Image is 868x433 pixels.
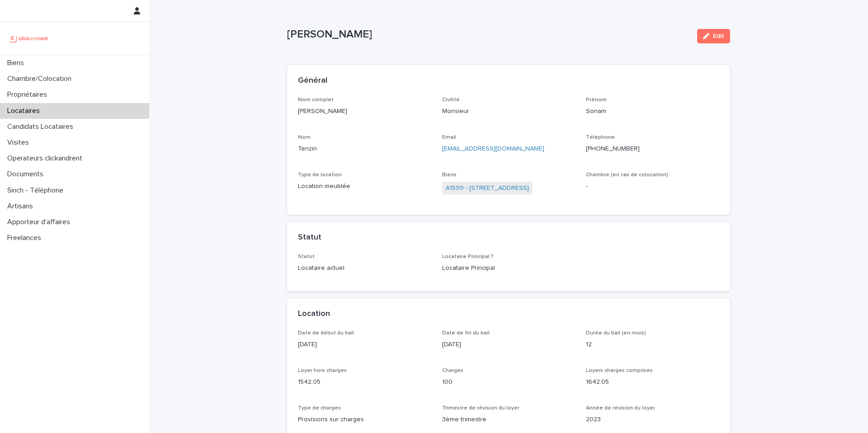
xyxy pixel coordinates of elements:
[586,146,640,152] ringoverc2c-number-84e06f14122c: [PHONE_NUMBER]
[586,330,646,336] span: Durée du bail (en mois)
[298,330,354,336] span: Date de début du bail
[4,170,51,179] p: Documents
[442,377,576,387] p: 100
[4,186,71,195] p: Sinch - Téléphone
[586,135,615,140] span: Téléphone
[442,254,494,259] span: Locataire Principal ?
[298,377,431,387] p: 1542.05
[4,202,40,211] p: Artisans
[4,59,31,67] p: Biens
[442,172,457,178] span: Biens
[298,405,341,411] span: Type de charges
[4,154,90,163] p: Operateurs clickandrent
[298,340,431,349] p: [DATE]
[586,107,719,116] p: Sonam
[442,405,519,411] span: Trimestre de révision du loyer
[298,254,315,259] span: Statut
[442,330,490,336] span: Date de fin du bail
[298,415,431,424] p: Provisions sur charges
[586,146,640,152] ringoverc2c-84e06f14122c: Call with Ringover
[298,144,431,154] p: Tenzin
[298,182,431,191] p: Location meublée
[442,368,463,373] span: Charges
[446,184,529,193] a: A1599 - [STREET_ADDRESS]
[442,264,576,273] p: Locataire Principal
[442,97,460,103] span: Civilité
[442,415,576,424] p: 3ème trimestre
[442,146,544,152] a: [EMAIL_ADDRESS][DOMAIN_NAME]
[697,29,730,43] button: Edit
[586,172,668,178] span: Chambre (en cas de colocation)
[4,138,36,147] p: Visites
[298,107,431,116] p: [PERSON_NAME]
[7,29,51,47] img: UCB0brd3T0yccxBKYDjQ
[586,368,653,373] span: Loyers charges comprises
[4,122,80,131] p: Candidats Locataires
[4,107,47,115] p: Locataires
[298,368,347,373] span: Loyer hors charges
[442,340,576,349] p: [DATE]
[298,135,311,140] span: Nom
[713,33,724,39] span: Edit
[442,135,456,140] span: Email
[4,75,79,83] p: Chambre/Colocation
[586,377,719,387] p: 1642.05
[298,233,321,243] h2: Statut
[298,76,327,86] h2: Général
[298,264,431,273] p: Locataire actuel
[298,97,334,103] span: Nom complet
[287,28,690,41] p: [PERSON_NAME]
[586,415,719,424] p: 2023
[586,182,719,191] p: -
[586,405,655,411] span: Année de révision du loyer
[298,172,342,178] span: Type de location
[4,234,48,242] p: Freelances
[442,107,576,116] p: Monsieur
[586,97,607,103] span: Prénom
[4,90,54,99] p: Propriétaires
[586,340,719,349] p: 12
[4,218,77,226] p: Apporteur d'affaires
[298,309,330,319] h2: Location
